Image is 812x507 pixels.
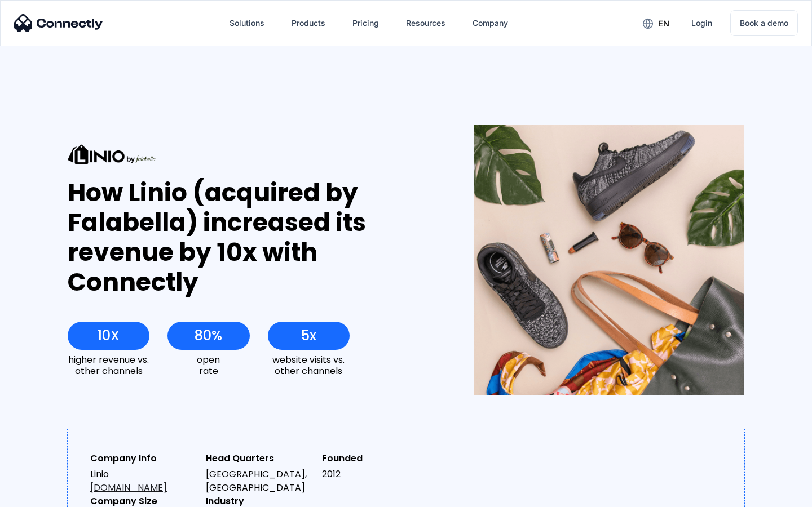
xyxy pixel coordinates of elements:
div: higher revenue vs. other channels [68,354,149,376]
div: Company [473,15,508,31]
img: Connectly Logo [14,14,103,32]
div: Products [283,10,334,37]
div: 10X [98,328,120,344]
ul: Language list [23,487,68,503]
div: Company [464,10,517,37]
div: How Linio (acquired by Falabella) increased its revenue by 10x with Connectly [68,178,433,297]
div: Login [691,15,712,31]
div: Resources [406,15,445,31]
a: Login [682,10,721,37]
a: [DOMAIN_NAME] [90,481,167,494]
div: 80% [195,328,222,344]
div: open rate [167,354,249,376]
div: Linio [90,468,197,495]
div: 2012 [322,468,429,481]
div: 5x [301,328,316,344]
div: website visits vs. other channels [268,354,350,376]
div: en [634,15,678,32]
div: Founded [322,452,429,465]
div: Products [292,15,325,31]
div: Resources [397,10,454,37]
a: Pricing [343,10,388,37]
a: Book a demo [730,10,798,36]
div: Solutions [230,15,264,31]
div: Company Info [90,452,197,465]
div: Head Quarters [206,452,312,465]
div: [GEOGRAPHIC_DATA], [GEOGRAPHIC_DATA] [206,468,312,495]
aside: Language selected: English [11,487,68,503]
div: Pricing [352,15,379,31]
div: en [658,16,669,32]
div: Solutions [220,10,273,37]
